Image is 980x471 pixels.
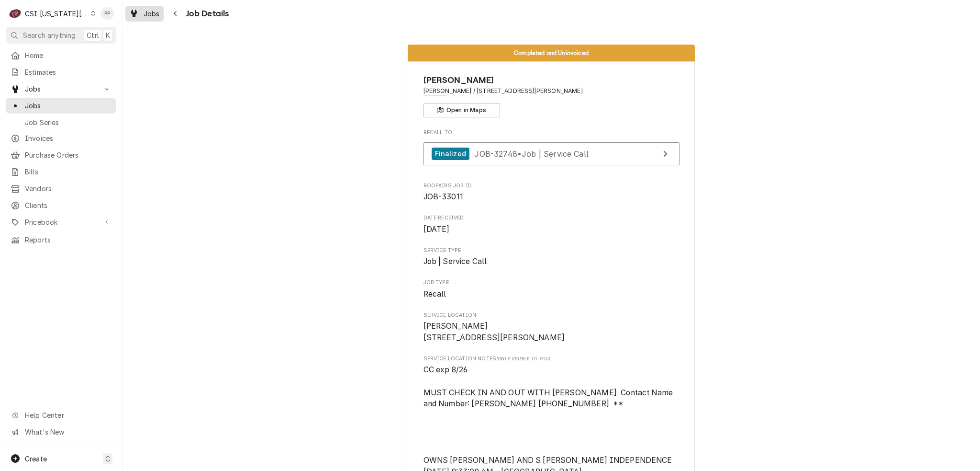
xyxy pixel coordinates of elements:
div: C [9,7,22,20]
span: Service Location [423,311,679,319]
a: Go to Pricebook [6,214,116,230]
div: Date Received [423,214,679,235]
span: Name [423,74,679,87]
span: K [106,30,110,40]
div: Finalized [432,148,469,161]
a: View Job [423,142,679,166]
div: Job Type [423,279,679,299]
span: Bills [25,167,111,177]
span: Completed and Uninvoiced [514,50,589,56]
a: Purchase Orders [6,147,116,163]
span: C [105,454,110,464]
span: Pricebook [25,217,97,227]
span: Job Type [423,288,679,300]
span: What's New [25,427,111,437]
span: Create [25,455,47,463]
span: Clients [25,200,111,210]
span: Jobs [144,9,160,19]
span: Date Received [423,224,679,235]
button: Open in Maps [423,103,500,117]
span: Invoices [25,133,111,143]
a: Go to What's New [6,424,116,440]
span: Service Type [423,247,679,254]
span: Job | Service Call [423,257,487,266]
div: Client Information [423,74,679,117]
span: Job Type [423,279,679,287]
span: Ctrl [87,30,99,40]
div: Recall To [423,129,679,170]
span: JOB-32748 • Job | Service Call [474,149,589,158]
span: Service Type [423,256,679,267]
span: Roopairs Job ID [423,191,679,203]
a: Jobs [125,6,164,22]
a: Job Series [6,115,116,130]
span: Job Details [183,7,229,20]
span: Help Center [25,410,111,420]
div: Roopairs Job ID [423,182,679,203]
a: Reports [6,232,116,248]
button: Search anythingCtrlK [6,27,116,44]
span: Estimates [25,67,111,77]
span: Home [25,50,111,60]
span: Vendors [25,184,111,194]
span: Recall To [423,129,679,137]
a: Go to Help Center [6,407,116,423]
div: Status [408,45,695,61]
span: Address [423,87,679,95]
span: Search anything [23,30,76,40]
span: Reports [25,235,111,245]
div: CSI [US_STATE][GEOGRAPHIC_DATA] [25,9,88,19]
span: Job Series [25,117,111,127]
span: Purchase Orders [25,150,111,160]
span: Service Location [423,321,679,343]
button: Navigate back [168,6,183,21]
span: [PERSON_NAME] [STREET_ADDRESS][PERSON_NAME] [423,322,565,342]
a: Invoices [6,130,116,146]
span: Jobs [25,84,97,94]
div: Service Type [423,247,679,267]
a: Jobs [6,98,116,114]
span: Jobs [25,101,111,111]
div: Service Location [423,311,679,344]
span: (Only Visible to You) [496,356,550,361]
div: PP [100,7,114,20]
span: [DATE] [423,225,450,234]
span: Service Location Notes [423,355,679,363]
span: Recall [423,289,446,299]
a: Estimates [6,64,116,80]
a: Clients [6,197,116,213]
a: Vendors [6,181,116,196]
a: Go to Jobs [6,81,116,97]
div: Philip Potter's Avatar [100,7,114,20]
span: Roopairs Job ID [423,182,679,190]
span: JOB-33011 [423,192,463,201]
span: Date Received [423,214,679,222]
div: CSI Kansas City's Avatar [9,7,22,20]
a: Bills [6,164,116,180]
a: Home [6,47,116,63]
